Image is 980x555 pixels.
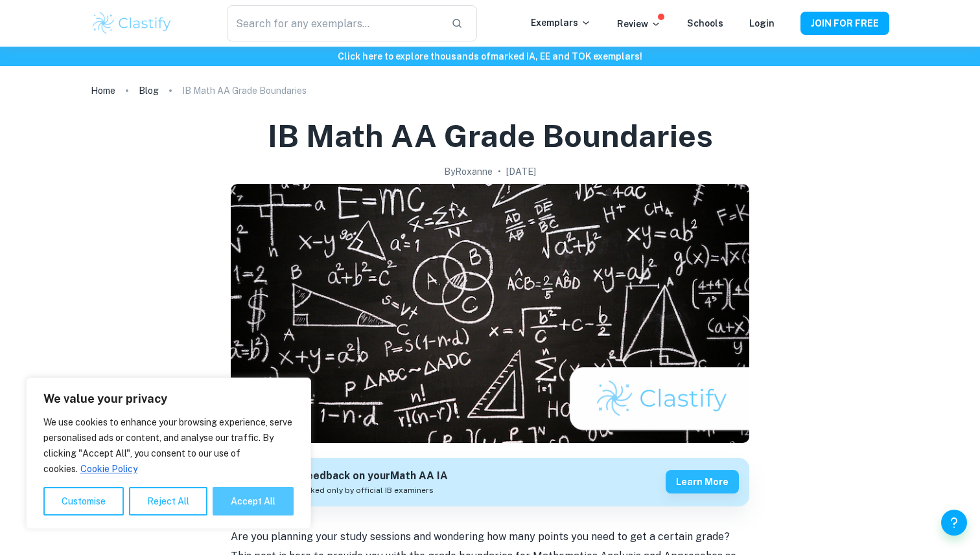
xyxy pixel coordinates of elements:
h6: Click here to explore thousands of marked IA, EE and TOK exemplars ! [3,49,977,63]
button: Customise [43,487,124,515]
div: We value your privacy [26,378,311,529]
a: Blog [139,82,159,100]
button: JOIN FOR FREE [800,12,889,35]
h1: IB Math AA Grade Boundaries [268,115,713,157]
h6: Get feedback on your Math AA IA [279,468,448,484]
p: Exemplars [531,16,591,30]
p: • [498,164,501,179]
button: Learn more [666,470,739,493]
input: Search for any exemplars... [227,5,441,41]
a: Home [91,82,115,100]
a: Cookie Policy [80,463,138,475]
button: Accept All [213,487,294,515]
a: Login [749,18,775,28]
p: IB Math AA Grade Boundaries [182,84,307,98]
p: We value your privacy [43,391,294,407]
button: Help and Feedback [941,510,967,536]
p: Review [617,17,661,31]
button: Reject All [129,487,207,515]
a: Get feedback on yourMath AA IAMarked only by official IB examinersLearn more [231,458,749,506]
span: Marked only by official IB examiners [296,484,434,496]
p: We use cookies to enhance your browsing experience, serve personalised ads or content, and analys... [43,414,294,477]
h2: [DATE] [506,164,536,179]
img: Clastify logo [91,10,173,36]
img: IB Math AA Grade Boundaries cover image [231,184,749,443]
a: Schools [687,18,723,28]
h2: By Roxanne [444,164,493,179]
